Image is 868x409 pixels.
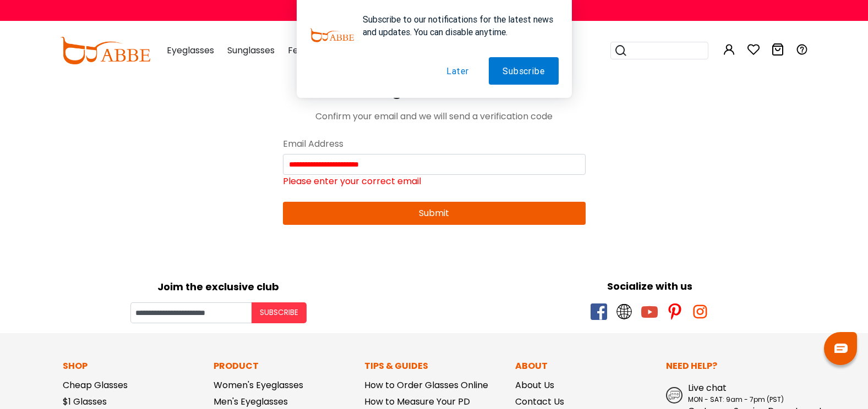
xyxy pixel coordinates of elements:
[130,302,252,323] input: Your email
[834,344,848,353] img: chat
[354,13,559,38] div: Subscribe to our notifications for the latest news and updates. You can disable anytime.
[310,13,354,57] img: notification icon
[214,360,353,373] p: Product
[252,302,307,323] button: Subscribe
[515,360,655,373] p: About
[515,379,554,391] a: About Us
[641,303,658,320] span: youtube
[489,57,558,85] button: Subscribe
[433,57,483,85] button: Later
[283,110,586,123] div: Confirm your email and we will send a verification code
[666,360,806,373] p: Need Help?
[666,382,806,405] a: Live chat MON - SAT: 9am - 7pm (PST)
[8,277,429,294] div: Joim the exclusive club
[63,379,128,391] a: Cheap Glasses
[515,395,564,408] a: Contact Us
[616,303,632,320] span: twitter
[63,395,107,408] a: $1 Glasses
[364,379,488,391] a: How to Order Glasses Online
[688,395,784,404] span: MON - SAT: 9am - 7pm (PST)
[214,395,288,408] a: Men's Eyeglasses
[364,395,470,408] a: How to Measure Your PD
[692,303,708,320] span: instagram
[440,279,860,294] div: Socialize with us
[283,202,586,225] button: Submit
[283,175,421,188] label: Please enter your correct email
[364,360,504,373] p: Tips & Guides
[688,382,727,394] span: Live chat
[667,303,683,320] span: pinterest
[63,360,203,373] p: Shop
[591,303,607,320] span: facebook
[283,79,586,99] h3: Forgot Password
[214,379,303,391] a: Women's Eyeglasses
[283,134,586,154] div: Email Address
